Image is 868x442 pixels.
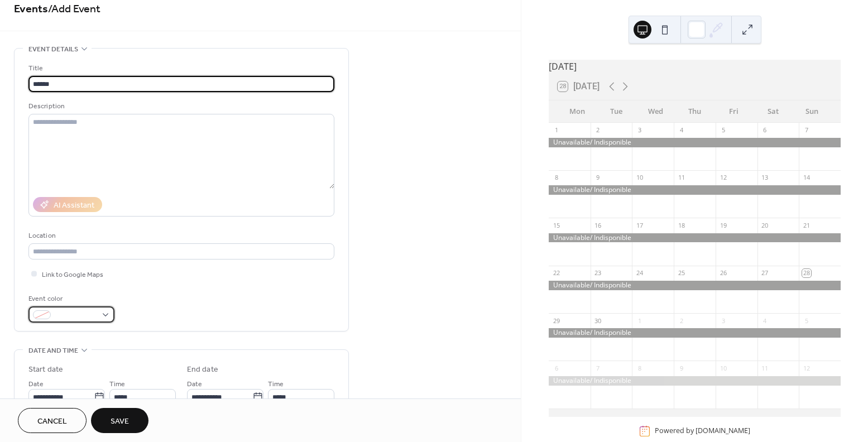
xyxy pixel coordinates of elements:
[187,364,218,376] div: End date
[549,138,841,147] div: Unavailable/ Indisponible
[37,416,67,427] span: Cancel
[268,378,284,390] span: Time
[802,316,811,325] div: 5
[636,100,675,123] div: Wed
[552,221,560,229] div: 15
[552,364,560,372] div: 6
[677,364,685,372] div: 9
[761,269,769,277] div: 27
[28,378,44,390] span: Date
[677,316,685,325] div: 2
[549,233,841,243] div: Unavailable/ Indisponible
[28,364,63,376] div: Start date
[91,408,148,433] button: Save
[28,63,332,74] div: Title
[719,221,727,229] div: 19
[719,174,727,182] div: 12
[635,174,644,182] div: 10
[635,221,644,229] div: 17
[558,100,597,123] div: Mon
[549,376,841,386] div: Unavailable/ Indisponible
[594,364,602,372] div: 7
[719,269,727,277] div: 26
[754,100,793,123] div: Sat
[597,100,636,123] div: Tue
[111,416,129,427] span: Save
[594,126,602,134] div: 2
[549,281,841,290] div: Unavailable/ Indisponible
[635,126,644,134] div: 3
[761,316,769,325] div: 4
[761,174,769,182] div: 13
[594,221,602,229] div: 16
[28,293,112,305] div: Event color
[677,269,685,277] div: 25
[802,364,811,372] div: 12
[761,221,769,229] div: 20
[677,126,685,134] div: 4
[18,408,87,433] button: Cancel
[719,126,727,134] div: 5
[696,426,750,436] a: [DOMAIN_NAME]
[594,174,602,182] div: 9
[802,221,811,229] div: 21
[187,378,202,390] span: Date
[549,60,841,73] div: [DATE]
[719,316,727,325] div: 3
[719,364,727,372] div: 10
[635,269,644,277] div: 24
[675,100,714,123] div: Thu
[552,316,560,325] div: 29
[109,378,125,390] span: Time
[761,126,769,134] div: 6
[802,269,811,277] div: 28
[552,269,560,277] div: 22
[28,100,332,112] div: Description
[802,126,811,134] div: 7
[793,100,832,123] div: Sun
[28,345,78,357] span: Date and time
[635,364,644,372] div: 8
[802,174,811,182] div: 14
[28,44,78,55] span: Event details
[761,364,769,372] div: 11
[677,174,685,182] div: 11
[635,316,644,325] div: 1
[594,316,602,325] div: 30
[549,328,841,338] div: Unavailable/ Indisponible
[549,185,841,195] div: Unavailable/ Indisponible
[655,426,750,436] div: Powered by
[552,174,560,182] div: 8
[594,269,602,277] div: 23
[552,126,560,134] div: 1
[42,269,103,281] span: Link to Google Maps
[714,100,754,123] div: Fri
[677,221,685,229] div: 18
[28,230,332,242] div: Location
